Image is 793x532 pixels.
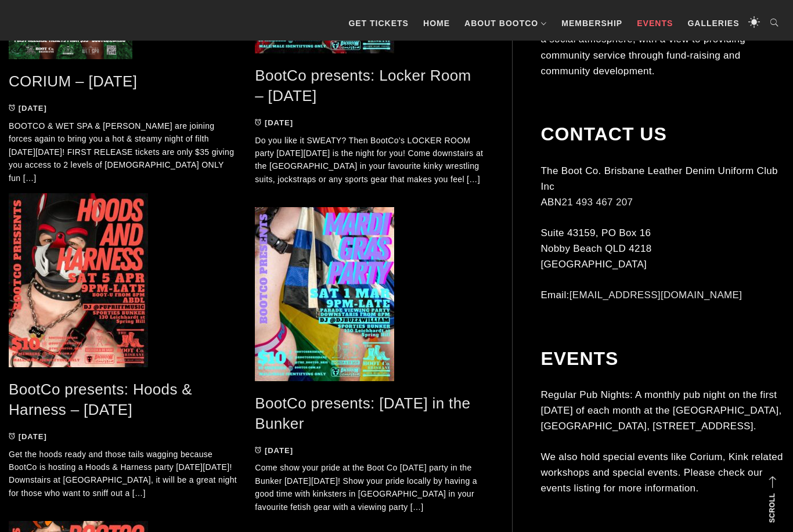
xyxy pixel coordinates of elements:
[417,6,456,41] a: Home
[265,446,293,455] time: [DATE]
[561,197,633,208] a: 21 493 467 207
[19,432,47,441] time: [DATE]
[255,461,484,513] p: Come show your pride at the Boot Co [DATE] party in the Bunker [DATE][DATE]! Show your pride loca...
[682,6,745,41] a: Galleries
[540,225,784,273] p: Suite 43159, PO Box 16 Nobby Beach QLD 4218 [GEOGRAPHIC_DATA]
[540,123,784,145] h2: Contact Us
[9,432,47,441] a: [DATE]
[540,163,784,211] p: The Boot Co. Brisbane Leather Denim Uniform Club Inc ABN
[540,348,784,370] h2: Events
[556,6,628,41] a: Membership
[255,446,293,455] a: [DATE]
[9,448,237,500] p: Get the hoods ready and those tails wagging because BootCo is hosting a Hoods & Harness party [DA...
[19,104,47,113] time: [DATE]
[255,67,471,104] a: BootCo presents: Locker Room – [DATE]
[540,387,784,435] p: Regular Pub Nights: A monthly pub night on the first [DATE] of each month at the [GEOGRAPHIC_DATA...
[9,73,137,90] a: CORIUM – [DATE]
[265,118,293,127] time: [DATE]
[255,134,484,186] p: Do you like it SWEATY? Then BootCo’s LOCKER ROOM party [DATE][DATE] is the night for you! Come do...
[343,6,414,41] a: GET TICKETS
[9,104,47,113] a: [DATE]
[540,449,784,497] p: We also hold special events like Corium, Kink related workshops and special events. Please check ...
[569,289,742,301] a: [EMAIL_ADDRESS][DOMAIN_NAME]
[540,287,784,303] p: Email:
[255,118,293,127] a: [DATE]
[631,6,679,41] a: Events
[9,120,237,184] p: BOOTCO & WET SPA & [PERSON_NAME] are joining forces again to bring you a hot & steamy night of fi...
[9,381,192,418] a: BootCo presents: Hoods & Harness – [DATE]
[255,395,470,432] a: BootCo presents: [DATE] in the Bunker
[768,493,776,523] strong: Scroll
[459,6,553,41] a: About BootCo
